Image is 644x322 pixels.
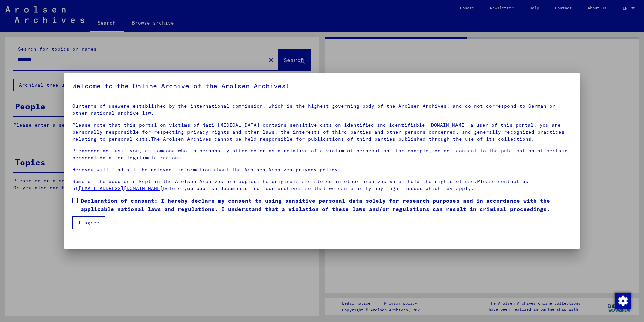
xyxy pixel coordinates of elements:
a: Here [72,167,85,173]
p: Please if you, as someone who is personally affected or as a relative of a victim of persecution,... [72,147,572,162]
button: I agree [72,216,105,229]
span: Declaration of consent: I hereby declare my consent to using sensitive personal data solely for r... [80,197,572,213]
a: terms of use [82,103,118,109]
a: [EMAIL_ADDRESS][DOMAIN_NAME] [78,185,163,191]
h5: Welcome to the Online Archive of the Arolsen Archives! [72,81,572,91]
a: contact us [91,148,121,154]
p: Please note that this portal on victims of Nazi [MEDICAL_DATA] contains sensitive data on identif... [72,122,572,143]
p: Some of the documents kept in the Arolsen Archives are copies.The originals are stored in other a... [72,178,572,192]
p: you will find all the relevant information about the Arolsen Archives privacy policy. [72,166,572,173]
p: Our were established by the international commission, which is the highest governing body of the ... [72,103,572,117]
img: Change consent [615,293,631,309]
